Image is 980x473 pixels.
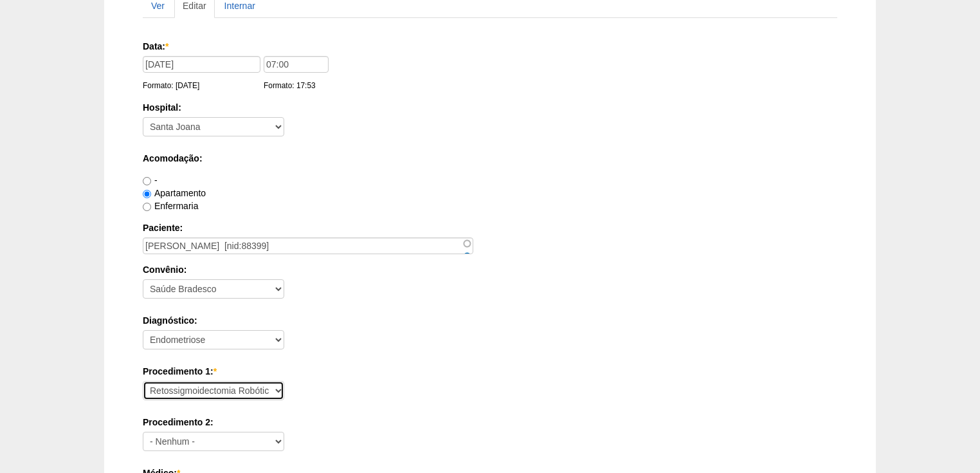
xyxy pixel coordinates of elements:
[264,79,332,92] div: Formato: 17:53
[143,201,198,211] label: Enfermaria
[143,314,837,327] label: Diagnóstico:
[143,40,833,53] label: Data:
[143,101,837,114] label: Hospital:
[213,366,217,376] span: Este campo é obrigatório.
[143,79,264,92] div: Formato: [DATE]
[143,365,837,378] label: Procedimento 1:
[143,416,837,429] label: Procedimento 2:
[143,190,151,198] input: Apartamento
[143,221,837,234] label: Paciente:
[143,175,158,185] label: -
[165,41,168,51] span: Este campo é obrigatório.
[143,263,837,276] label: Convênio:
[143,152,837,165] label: Acomodação:
[143,177,151,185] input: -
[143,203,151,211] input: Enfermaria
[143,188,206,198] label: Apartamento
